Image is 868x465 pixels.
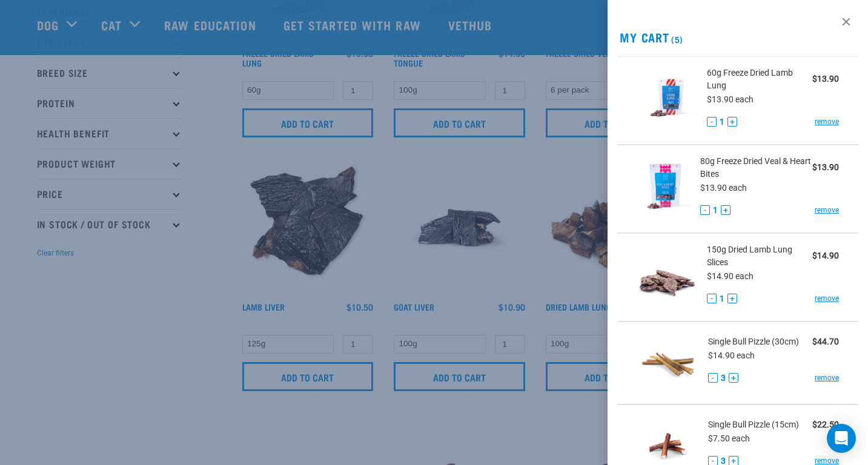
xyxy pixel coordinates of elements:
a: remove [815,293,839,304]
span: Single Bull Pizzle (15cm) [708,418,799,431]
strong: $44.70 [812,337,839,346]
button: - [707,117,717,127]
strong: $13.90 [812,74,839,84]
div: Open Intercom Messenger [827,424,856,453]
button: + [727,117,737,127]
span: 1 [720,292,724,305]
img: Freeze Dried Veal & Heart Bites [637,155,691,217]
button: + [721,205,731,215]
button: + [727,294,737,303]
button: - [707,294,717,303]
strong: $22.50 [812,420,839,429]
a: remove [815,205,839,216]
img: Freeze Dried Lamb Lung [637,67,698,129]
span: 3 [721,372,726,384]
span: 80g Freeze Dried Veal & Heart Bites [700,155,812,180]
span: Single Bull Pizzle (30cm) [708,335,799,348]
span: 150g Dried Lamb Lung Slices [707,243,812,269]
button: - [708,373,718,383]
button: + [729,373,738,383]
h2: My Cart [608,30,868,44]
span: $14.90 each [707,271,754,281]
span: 1 [713,204,718,217]
button: - [700,205,710,215]
span: 60g Freeze Dried Lamb Lung [707,67,812,92]
img: Bull Pizzle (30cm) [637,332,699,394]
span: 1 [720,116,724,128]
span: $13.90 each [700,183,747,193]
a: remove [815,116,839,127]
strong: $13.90 [812,162,839,172]
a: remove [815,372,839,383]
span: $13.90 each [707,94,754,104]
img: Dried Lamb Lung Slices [637,243,698,306]
span: $14.90 each [708,351,755,360]
span: $7.50 each [708,434,750,443]
span: (5) [669,37,683,41]
strong: $14.90 [812,251,839,260]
